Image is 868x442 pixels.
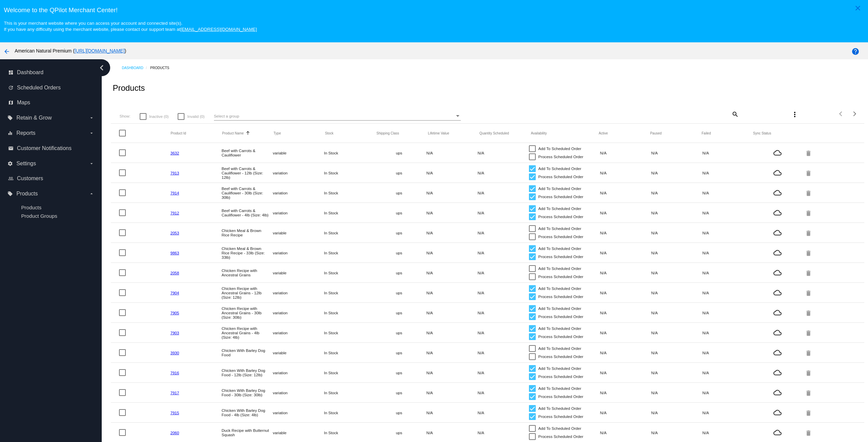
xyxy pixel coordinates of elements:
mat-icon: cloud_queue [754,309,802,317]
mat-cell: In Stock [324,149,375,157]
mat-cell: N/A [427,409,478,417]
mat-cell: N/A [703,189,754,197]
span: Add To Scheduled Order [538,245,581,253]
mat-cell: N/A [478,289,529,297]
mat-cell: ups [375,269,427,277]
a: 7904 [170,291,179,295]
mat-cell: Chicken Recipe with Ancestral Grains - 4lb (Size: 4lb) [221,324,273,341]
mat-icon: cloud_queue [754,189,802,197]
mat-cell: N/A [651,389,703,397]
mat-cell: Chicken With Barley Dog Food [221,346,273,359]
mat-cell: In Stock [324,389,375,397]
mat-cell: N/A [651,149,703,157]
mat-cell: N/A [651,369,703,377]
mat-cell: In Stock [324,189,375,197]
span: Process Scheduled Order [538,233,584,241]
span: Process Scheduled Order [538,413,584,421]
mat-cell: ups [375,189,427,197]
span: Add To Scheduled Order [538,265,581,273]
mat-cell: variation [273,309,324,317]
span: Process Scheduled Order [538,433,584,441]
mat-cell: N/A [651,429,703,437]
mat-cell: In Stock [324,209,375,217]
mat-cell: In Stock [324,409,375,417]
span: Add To Scheduled Order [538,404,581,413]
i: local_offer [7,115,13,121]
mat-icon: delete [805,348,813,358]
button: Change sorting for TotalQuantityScheduledPaused [650,131,662,135]
mat-cell: In Stock [324,249,375,257]
mat-cell: N/A [478,389,529,397]
mat-icon: delete [805,367,813,378]
mat-cell: N/A [703,149,754,157]
span: Add To Scheduled Order [538,165,581,173]
mat-cell: N/A [703,409,754,417]
mat-cell: variable [273,429,324,437]
a: 7913 [170,171,179,175]
a: 2053 [170,231,179,235]
mat-cell: N/A [427,309,478,317]
mat-icon: arrow_back [3,47,11,56]
mat-cell: N/A [703,349,754,357]
mat-cell: N/A [600,169,651,177]
a: 7917 [170,391,179,395]
h2: Products [113,83,145,93]
mat-cell: N/A [427,169,478,177]
mat-cell: N/A [478,269,529,277]
span: Process Scheduled Order [538,253,584,261]
button: Change sorting for QuantityScheduled [479,131,509,135]
mat-cell: In Stock [324,309,375,317]
a: Dashboard [122,63,150,73]
mat-cell: N/A [478,409,529,417]
mat-icon: delete [805,188,813,198]
mat-icon: delete [805,228,813,238]
span: Process Scheduled Order [538,393,584,401]
mat-cell: N/A [478,429,529,437]
i: arrow_drop_down [89,115,94,121]
button: Next page [848,107,862,121]
mat-cell: N/A [478,189,529,197]
mat-cell: N/A [478,309,529,317]
mat-icon: cloud_queue [754,329,802,337]
mat-cell: ups [375,289,427,297]
i: people_outline [8,176,14,181]
mat-cell: N/A [478,149,529,157]
i: local_offer [7,191,13,196]
mat-icon: cloud_queue [754,289,802,297]
mat-cell: N/A [600,189,651,197]
a: 3930 [170,351,179,355]
mat-cell: ups [375,149,427,157]
a: 3632 [170,151,179,155]
mat-cell: N/A [651,229,703,237]
mat-cell: N/A [703,389,754,397]
i: arrow_drop_down [89,161,94,166]
span: Process Scheduled Order [538,313,584,321]
mat-cell: N/A [703,329,754,337]
mat-cell: N/A [427,229,478,237]
mat-icon: delete [805,288,813,298]
mat-icon: cloud_queue [754,369,802,377]
mat-cell: Chicken Meal & Brown Rice Recipe - 33lb (Size: 33lb) [221,245,273,261]
mat-icon: search [731,109,739,119]
mat-cell: N/A [703,429,754,437]
mat-cell: N/A [427,189,478,197]
mat-cell: N/A [478,249,529,257]
mat-cell: N/A [703,309,754,317]
i: arrow_drop_down [89,130,94,136]
mat-icon: cloud_queue [754,428,802,437]
span: Add To Scheduled Order [538,364,581,373]
button: Change sorting for ProductType [274,131,281,135]
mat-cell: In Stock [324,429,375,437]
mat-icon: delete [805,168,813,178]
button: Previous page [834,107,848,121]
button: Change sorting for ShippingClass [376,131,399,135]
mat-cell: N/A [651,409,703,417]
mat-cell: variation [273,209,324,217]
mat-cell: N/A [478,169,529,177]
mat-cell: N/A [651,189,703,197]
a: 2058 [170,271,179,275]
span: Products [16,191,38,197]
mat-cell: variation [273,329,324,337]
span: Maps [17,100,30,106]
mat-cell: N/A [478,349,529,357]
